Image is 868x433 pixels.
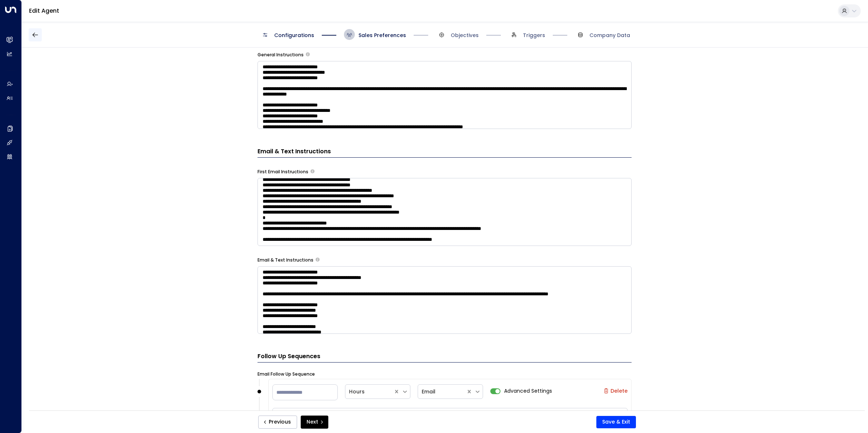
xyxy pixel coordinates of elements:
[504,387,552,395] span: Advanced Settings
[358,32,406,39] span: Sales Preferences
[257,257,313,263] label: Email & Text Instructions
[274,32,314,39] span: Configurations
[311,169,315,173] button: Specify instructions for the agent's first email only, such as introductory content, special offe...
[257,352,632,363] h3: Follow Up Sequences
[301,416,328,429] button: Next
[306,52,310,56] button: Provide any specific instructions you want the agent to follow when responding to leads. This app...
[257,169,308,175] label: First Email Instructions
[589,32,630,39] span: Company Data
[451,32,479,39] span: Objectives
[257,147,632,158] h3: Email & Text Instructions
[316,258,320,262] button: Provide any specific instructions you want the agent to follow only when responding to leads via ...
[257,52,304,58] label: General Instructions
[257,371,315,377] label: Email Follow Up Sequence
[29,7,59,15] a: Edit Agent
[258,416,297,429] button: Previous
[596,416,636,428] button: Save & Exit
[604,388,628,394] label: Delete
[523,32,545,39] span: Triggers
